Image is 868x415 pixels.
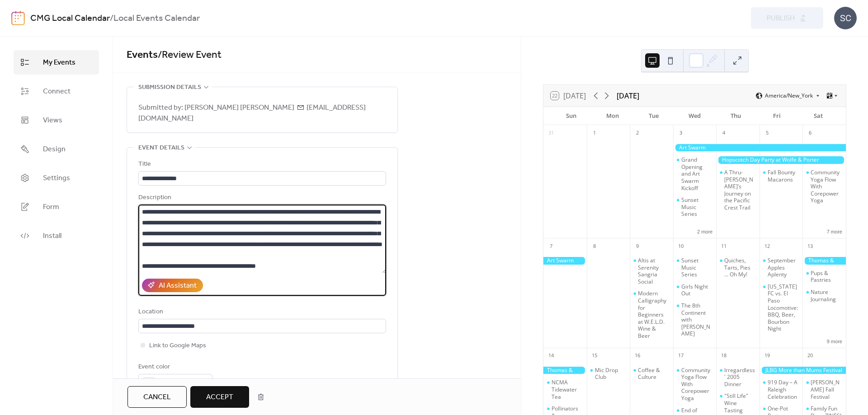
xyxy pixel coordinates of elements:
button: Cancel [127,386,187,408]
div: Modern Calligraphy for Beginners at W.E.L.D. Wine & Beer [630,290,673,339]
span: / Review Event [158,45,222,65]
div: Nature Journaling [802,289,846,303]
button: 2 more [693,227,716,235]
div: Grand Opening and Art Swarm Kickoff [673,156,717,191]
div: Thomas & Friends in the Garden at New Hope Valley Railway [543,367,587,374]
div: Irregardless' 2005 Dinner [716,367,759,388]
div: Girls Night Out [681,283,713,297]
span: Link to Google Maps [149,340,206,351]
div: [PERSON_NAME] Fall Festival [811,379,842,400]
span: Settings [43,173,70,184]
div: 12 [762,241,772,251]
div: JLBG More than Mums Festival [759,367,846,374]
span: Submission details [138,82,201,93]
div: Mic Drop Club [587,367,630,381]
div: Modern Calligraphy for Beginners at W.E.L.D. Wine & Beer [638,290,670,339]
div: 4 [719,128,729,138]
button: 9 more [823,337,846,345]
div: Coffee & Culture [630,367,673,381]
div: Fall Bounty Macarons [768,169,799,183]
button: 7 more [823,227,846,235]
div: "Still Life" Wine Tasting [716,392,759,414]
a: Events [127,45,158,65]
div: Hopscotch Day Party at Wolfe & Porter [716,156,846,164]
div: Title [138,159,384,170]
div: Quiches, Tarts, Pies ... Oh My! [716,257,759,278]
div: Sunset Music Series [681,196,713,218]
div: Nature Journaling [811,289,842,303]
div: 2 [632,128,642,138]
div: Fri [756,107,797,125]
div: Fall Bounty Macarons [759,169,803,183]
button: AI Assistant [142,279,203,292]
div: Quiches, Tarts, Pies ... Oh My! [724,257,756,278]
div: Coffee & Culture [638,367,670,381]
div: Pups & Pastries [802,270,846,284]
span: Install [43,231,61,242]
div: Sunset Music Series [673,257,717,278]
div: 20 [805,351,815,361]
div: 5 [762,128,772,138]
div: 17 [676,351,686,361]
div: The 8th Continent with [PERSON_NAME] [681,302,713,337]
div: 7 [546,241,556,251]
div: NCMA Tidewater Tea [552,379,583,400]
div: "Still Life" Wine Tasting [724,392,756,414]
div: 1 [590,128,599,138]
div: The 8th Continent with Dr. Meg Lowman [673,302,717,337]
span: Submitted by: [PERSON_NAME] [PERSON_NAME] [EMAIL_ADDRESS][DOMAIN_NAME] [138,103,386,124]
span: Connect [43,86,71,97]
b: / [110,10,113,27]
div: Mon [592,107,633,125]
div: Thu [715,107,756,125]
div: [DATE] [617,90,639,101]
div: Event color [138,362,211,373]
div: Art Swarm [673,144,846,152]
div: A Thru-Hiker’s Journey on the Pacific Crest Trail [716,169,759,211]
div: Location [138,307,384,317]
div: Art Swarm [543,257,587,265]
div: Description [138,192,384,203]
span: America/New_York [765,93,813,98]
a: Views [14,108,99,132]
div: 13 [805,241,815,251]
div: Thomas & Friends in the Garden at New Hope Valley Railway [802,257,846,265]
div: 9 [632,241,642,251]
div: Community Yoga Flow With Corepower Yoga [811,169,842,204]
div: Irregardless' 2005 Dinner [724,367,756,388]
div: Pups & Pastries [811,270,842,284]
div: A Thru-[PERSON_NAME]’s Journey on the Pacific Crest Trail [724,169,756,211]
a: Connect [14,79,99,103]
div: 16 [632,351,642,361]
div: Wed [674,107,715,125]
div: Sunset Music Series [673,196,717,218]
span: Event details [138,143,184,154]
div: North Carolina FC vs. El Paso Locomotive: BBQ, Beer, Bourbon Night [759,283,803,332]
div: Community Yoga Flow With Corepower Yoga [802,169,846,204]
span: Design [43,144,66,155]
b: Local Events Calendar [113,10,200,27]
div: Mic Drop Club [595,367,627,381]
div: 6 [805,128,815,138]
div: SC [834,7,857,29]
span: Form [43,202,59,213]
span: Cancel [143,392,171,403]
div: September Apples Aplenty [759,257,803,278]
div: Community Yoga Flow With Corepower Yoga [681,367,713,402]
div: NCMA Tidewater Tea [543,379,587,400]
span: Accept [206,392,233,403]
div: 15 [590,351,599,361]
div: 11 [719,241,729,251]
div: 18 [719,351,729,361]
span: Views [43,115,62,126]
div: Sat [797,107,839,125]
div: 8 [590,241,599,251]
div: Girls Night Out [673,283,717,297]
div: September Apples Aplenty [768,257,799,278]
div: 919 Day – A Raleigh Celebration [759,379,803,400]
div: Sun [551,107,592,125]
div: Tue [633,107,674,125]
a: Design [14,137,99,161]
div: AI Assistant [159,280,197,291]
